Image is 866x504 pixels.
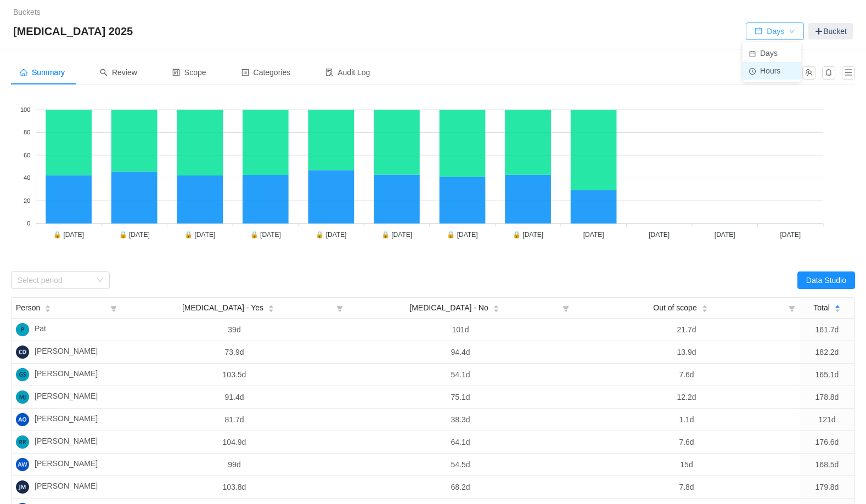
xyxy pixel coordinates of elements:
[24,197,30,204] tspan: 20
[347,341,573,364] td: 94.4d
[573,431,800,454] td: 7.6d
[121,454,347,476] td: 99d
[121,431,347,454] td: 104.9d
[743,44,801,62] li: Days
[106,298,121,318] i: icon: filter
[44,303,51,311] div: Sort
[653,302,696,314] span: Out of scope
[573,386,800,409] td: 12.2d
[35,435,98,449] span: [PERSON_NAME]
[18,275,91,286] div: Select period
[573,364,800,386] td: 7.6d
[347,386,573,409] td: 75.1d
[347,454,573,476] td: 54.5d
[347,431,573,454] td: 64.1d
[802,66,816,80] button: icon: team
[20,69,27,76] i: icon: home
[268,303,274,311] div: Sort
[45,304,51,307] i: icon: caret-up
[573,341,800,364] td: 13.9d
[842,66,855,80] button: icon: menu
[119,230,150,239] tspan: 🔒 [DATE]
[20,68,65,77] span: Summary
[16,390,29,404] img: MJ
[834,304,840,307] i: icon: caret-up
[97,277,103,285] i: icon: down
[45,308,51,311] i: icon: caret-down
[35,390,98,404] span: [PERSON_NAME]
[573,409,800,431] td: 1.1d
[121,409,347,431] td: 81.7d
[241,69,249,76] i: icon: profile
[121,476,347,499] td: 103.8d
[16,458,29,471] img: AW
[573,454,800,476] td: 15d
[800,476,854,499] td: 179.8d
[24,152,30,158] tspan: 60
[241,68,291,77] span: Categories
[100,69,108,76] i: icon: search
[800,341,854,364] td: 182.2d
[800,319,854,341] td: 161.7d
[184,230,215,239] tspan: 🔒 [DATE]
[780,231,801,239] tspan: [DATE]
[268,304,274,307] i: icon: caret-up
[808,23,853,39] a: Bucket
[316,230,346,239] tspan: 🔒 [DATE]
[121,364,347,386] td: 103.5d
[493,304,499,307] i: icon: caret-up
[16,480,29,494] img: JM
[16,302,40,314] span: Person
[701,303,708,311] div: Sort
[493,308,499,311] i: icon: caret-down
[325,68,370,77] span: Audit Log
[16,368,29,381] img: GS
[813,302,830,314] span: Total
[13,22,139,40] span: [MEDICAL_DATA] 2025
[16,323,29,336] img: P
[800,364,854,386] td: 165.1d
[746,22,804,40] button: icon: calendarDaysicon: down
[834,303,841,311] div: Sort
[35,346,98,359] span: [PERSON_NAME]
[16,346,29,359] img: CD
[53,230,84,239] tspan: 🔒 [DATE]
[332,298,347,318] i: icon: filter
[822,66,835,80] button: icon: bell
[182,302,263,314] span: [MEDICAL_DATA] - Yes
[749,50,756,57] i: icon: calendar
[701,304,707,307] i: icon: caret-up
[800,454,854,476] td: 168.5d
[409,302,488,314] span: [MEDICAL_DATA] - No
[35,413,98,426] span: [PERSON_NAME]
[583,231,604,239] tspan: [DATE]
[573,319,800,341] td: 21.7d
[381,230,412,239] tspan: 🔒 [DATE]
[35,458,98,471] span: [PERSON_NAME]
[24,174,30,181] tspan: 40
[250,230,281,239] tspan: 🔒 [DATE]
[347,364,573,386] td: 54.1d
[347,476,573,499] td: 68.2d
[16,413,29,426] img: AO
[35,480,98,494] span: [PERSON_NAME]
[493,303,499,311] div: Sort
[35,323,46,336] span: Pat
[121,341,347,364] td: 73.9d
[701,308,707,311] i: icon: caret-down
[800,431,854,454] td: 176.6d
[20,106,30,113] tspan: 100
[24,129,30,135] tspan: 80
[743,62,801,80] li: Hours
[172,68,206,77] span: Scope
[268,308,274,311] i: icon: caret-down
[800,409,854,431] td: 121d
[27,220,30,226] tspan: 0
[447,230,477,239] tspan: 🔒 [DATE]
[800,386,854,409] td: 178.8d
[172,69,180,76] i: icon: control
[573,476,800,499] td: 7.8d
[121,319,347,341] td: 39d
[35,368,98,381] span: [PERSON_NAME]
[347,319,573,341] td: 101d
